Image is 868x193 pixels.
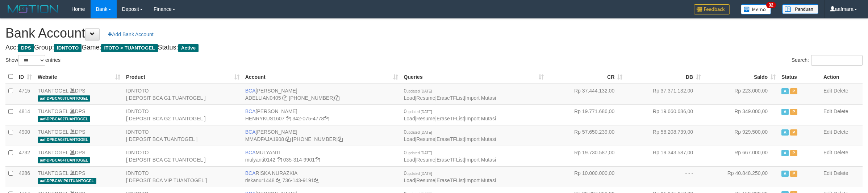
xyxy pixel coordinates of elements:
td: Rp 19.771.686,00 [547,104,625,125]
span: BCA [245,170,256,176]
a: Resume [416,157,435,163]
a: mulyanti0142 [245,157,275,163]
span: BCA [245,88,256,94]
a: Copy riskanur1448 to clipboard [276,177,281,183]
td: Rp 37.371.132,00 [625,84,704,105]
span: | | | [404,88,496,101]
span: Paused [790,150,797,156]
a: TUANTOGEL [38,150,68,155]
a: EraseTFList [437,157,464,163]
td: IDNTOTO [ DEPOSIT BCA G2 TUANTOGEL ] [123,146,242,166]
a: Resume [416,177,435,183]
td: IDNTOTO [ DEPOSIT BCA G2 TUANTOGEL ] [123,104,242,125]
td: 4715 [16,84,35,105]
a: Resume [416,95,435,101]
td: 4286 [16,166,35,187]
span: Active [781,150,789,156]
span: Active [781,109,789,115]
td: IDNTOTO [ DEPOSIT BCA G1 TUANTOGEL ] [123,84,242,105]
span: Paused [790,88,797,94]
span: aaf-DPBCA02TUANTOGEL [38,116,90,122]
td: [PERSON_NAME] 342-075-4778 [242,104,401,125]
td: DPS [35,146,123,166]
td: DPS [35,104,123,125]
td: Rp 37.444.132,00 [547,84,625,105]
a: MMADFAJA1908 [245,136,284,142]
a: Copy 7361439191 to clipboard [314,177,319,183]
td: Rp 10.000.000,00 [547,166,625,187]
span: 0 [404,88,432,94]
td: [PERSON_NAME] [PHONE_NUMBER] [242,125,401,146]
a: EraseTFList [437,177,464,183]
td: Rp 19.660.686,00 [625,104,704,125]
a: Edit [823,88,832,94]
td: Rp 19.343.587,00 [625,146,704,166]
a: ADELLIAN0405 [245,95,281,101]
span: BCA [245,129,256,135]
a: Copy 3420754778 to clipboard [324,116,329,121]
td: [PERSON_NAME] [PHONE_NUMBER] [242,84,401,105]
td: RISKA NURAZKIA 736-143-9191 [242,166,401,187]
span: aaf-DPBCA08TUANTOGEL [38,95,90,102]
span: 0 [404,150,432,155]
label: Search: [792,55,863,66]
span: 0 [404,129,432,135]
span: aaf-DPBCA05TUANTOGEL [38,137,90,143]
td: DPS [35,125,123,146]
a: Edit [823,129,832,135]
a: Edit [823,170,832,176]
th: Action [821,70,863,84]
td: IDNTOTO [ DEPOSIT BCA TUANTOGEL ] [123,125,242,146]
span: DPS [18,44,34,52]
a: Delete [834,129,848,135]
a: Resume [416,116,435,121]
span: updated [DATE] [406,110,432,114]
td: DPS [35,166,123,187]
span: Active [178,44,199,52]
span: Active [781,129,789,136]
a: Delete [834,88,848,94]
a: Load [404,136,415,142]
a: riskanur1448 [245,177,275,183]
span: BCA [245,150,256,155]
a: EraseTFList [437,95,464,101]
a: TUANTOGEL [38,129,68,135]
a: Load [404,157,415,163]
a: Resume [416,136,435,142]
td: 4732 [16,146,35,166]
a: Import Mutasi [465,95,496,101]
a: Copy 0353149901 to clipboard [315,157,320,163]
img: Feedback.jpg [694,4,730,14]
span: updated [DATE] [406,89,432,93]
th: Product: activate to sort column ascending [123,70,242,84]
a: Edit [823,150,832,155]
a: Import Mutasi [465,157,496,163]
span: | | | [404,129,496,142]
td: - - - [625,166,704,187]
a: Delete [834,150,848,155]
td: DPS [35,84,123,105]
th: Website: activate to sort column ascending [35,70,123,84]
select: Showentries [18,55,45,66]
th: DB: activate to sort column ascending [625,70,704,84]
td: MULYANTI 035-314-9901 [242,146,401,166]
a: HENRYKUS1607 [245,116,285,121]
td: Rp 223.000,00 [704,84,779,105]
a: EraseTFList [437,136,464,142]
a: TUANTOGEL [38,170,68,176]
span: Paused [790,171,797,177]
a: Load [404,177,415,183]
a: Import Mutasi [465,116,496,121]
th: Saldo: activate to sort column ascending [704,70,779,84]
a: EraseTFList [437,116,464,121]
span: 0 [404,170,432,176]
th: CR: activate to sort column ascending [547,70,625,84]
td: Rp 40.848.250,00 [704,166,779,187]
a: Copy mulyanti0142 to clipboard [277,157,282,163]
a: Edit [823,108,832,114]
span: aaf-DPBCAVIP01TUANTOGEL [38,178,96,184]
a: Import Mutasi [465,136,496,142]
a: Load [404,116,415,121]
a: TUANTOGEL [38,108,68,114]
a: Copy 4062282031 to clipboard [338,136,343,142]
